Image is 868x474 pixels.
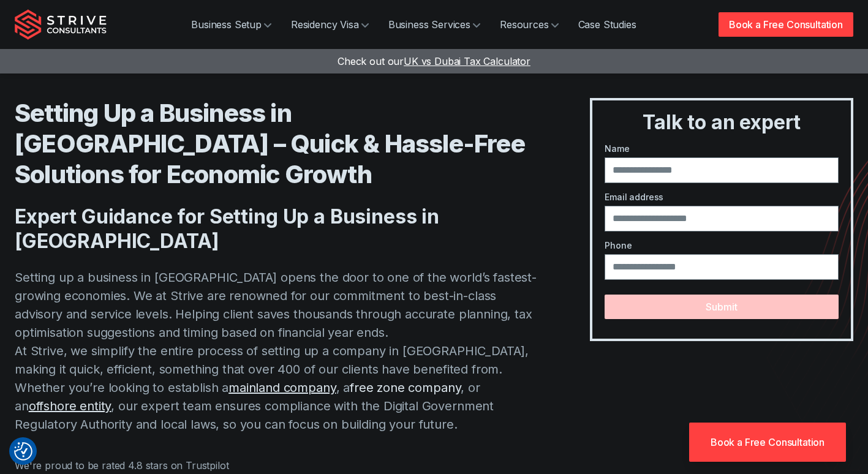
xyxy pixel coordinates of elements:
[719,12,853,37] a: Book a Free Consultation
[15,458,541,473] p: We're proud to be rated 4.8 stars on Trustpilot
[281,12,379,37] a: Residency Visa
[350,380,461,395] a: free zone company
[490,12,568,37] a: Resources
[605,142,839,155] label: Name
[568,12,646,37] a: Case Studies
[605,295,839,319] button: Submit
[29,399,111,413] a: offshore entity
[14,442,32,461] button: Consent Preferences
[15,9,107,40] img: Strive Consultants
[605,239,839,252] label: Phone
[597,110,846,135] h3: Talk to an expert
[338,55,530,67] a: Check out ourUK vs Dubai Tax Calculator
[228,380,336,395] a: mainland company
[15,268,541,434] p: Setting up a business in [GEOGRAPHIC_DATA] opens the door to one of the world’s fastest-growing e...
[14,442,32,461] img: Revisit consent button
[689,423,846,462] a: Book a Free Consultation
[379,12,490,37] a: Business Services
[181,12,281,37] a: Business Setup
[404,55,530,67] span: UK vs Dubai Tax Calculator
[605,190,839,203] label: Email address
[15,98,541,190] h1: Setting Up a Business in [GEOGRAPHIC_DATA] – Quick & Hassle-Free Solutions for Economic Growth
[15,205,541,254] h2: Expert Guidance for Setting Up a Business in [GEOGRAPHIC_DATA]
